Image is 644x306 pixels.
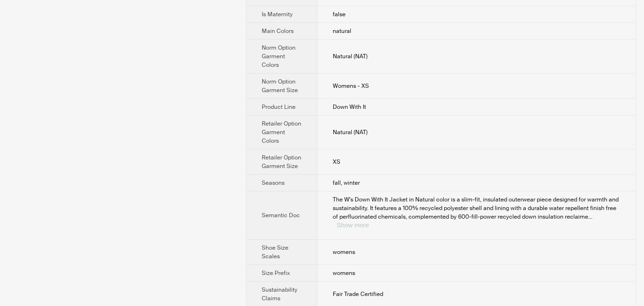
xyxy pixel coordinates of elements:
span: Is Maternity [262,11,293,18]
span: womens [333,269,355,277]
span: ... [588,213,593,221]
div: The W's Down With It Jacket in Natural color is a slim-fit, insulated outerwear piece designed fo... [333,195,621,230]
button: Expand [337,222,368,229]
span: Retailer Option Garment Size [262,154,301,170]
span: natural [333,27,351,35]
span: Product Line [262,103,296,111]
span: Retailer Option Garment Colors [262,120,301,145]
span: Fair Trade Certified [333,290,383,298]
span: fall, winter [333,179,360,187]
span: Norm Option Garment Size [262,78,298,94]
span: Sustainability Claims [262,286,297,302]
span: womens [333,248,355,256]
span: Shoe Size Scales [262,244,288,260]
span: Seasons [262,179,285,187]
span: Womens - XS [333,82,369,90]
span: Natural (NAT) [333,53,368,60]
span: Main Colors [262,27,294,35]
span: Semantic Doc [262,211,300,219]
span: The W's Down With It Jacket in Natural color is a slim-fit, insulated outerwear piece designed fo... [333,196,619,221]
span: Norm Option Garment Colors [262,44,296,69]
span: XS [333,158,340,166]
span: false [333,11,346,18]
span: Size Prefix [262,269,290,277]
span: Down With It [333,103,366,111]
span: Natural (NAT) [333,128,368,136]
